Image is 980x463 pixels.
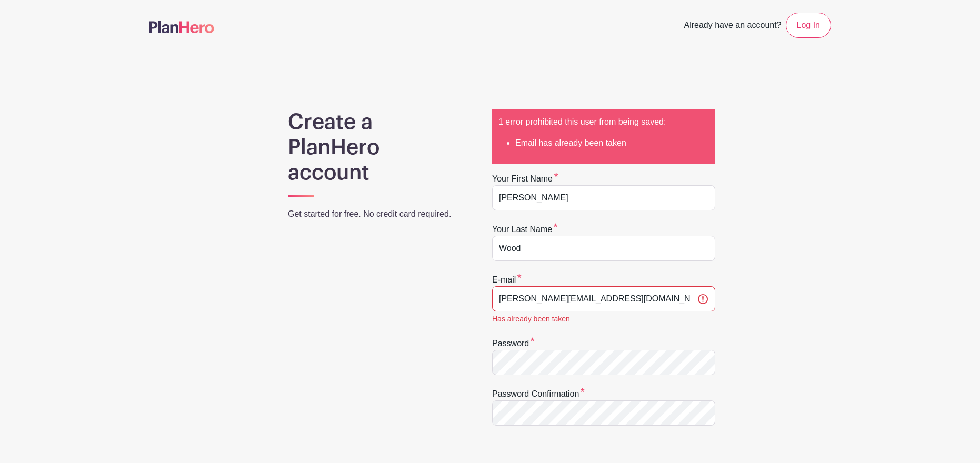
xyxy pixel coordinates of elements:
[492,185,715,210] input: e.g. Julie
[684,15,782,38] span: Already have an account?
[288,208,465,220] p: Get started for free. No credit card required.
[492,286,715,311] input: e.g. julie@eventco.com
[492,314,715,325] div: Has already been taken
[498,116,709,128] p: 1 error prohibited this user from being saved:
[492,337,535,350] label: Password
[786,13,831,38] a: Log In
[492,236,715,261] input: e.g. Smith
[492,388,585,400] label: Password confirmation
[492,223,558,236] label: Your last name
[515,137,709,149] li: Email has already been taken
[149,21,214,33] img: logo-507f7623f17ff9eddc593b1ce0a138ce2505c220e1c5a4e2b4648c50719b7d32.svg
[288,109,465,185] h1: Create a PlanHero account
[492,173,558,185] label: Your first name
[492,274,522,286] label: E-mail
